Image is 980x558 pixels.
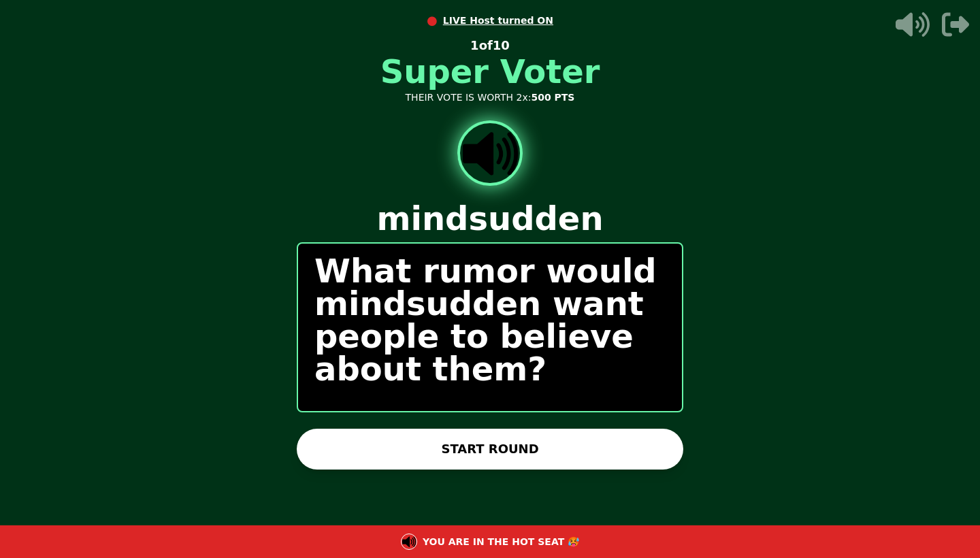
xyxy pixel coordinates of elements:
[457,120,523,186] img: hot seat user avatar
[297,429,683,470] button: START ROUND
[314,255,666,385] p: What rumor would mindsudden want people to believe about them?
[470,36,510,55] p: 1 of 10
[380,55,600,88] h1: Super Voter
[427,11,438,30] span: ●
[406,92,532,103] span: THEIR VOTE IS WORTH 2x:
[443,14,553,27] span: LIVE Host turned ON
[427,11,553,30] button: ●LIVE Host turned ON
[376,202,603,235] p: mindsudden
[531,92,574,103] strong: 500 PTS
[401,534,417,550] img: Hot seat player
